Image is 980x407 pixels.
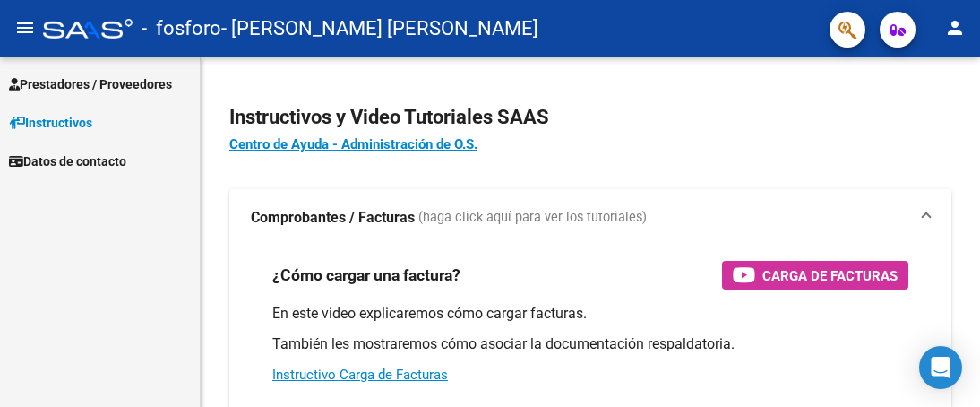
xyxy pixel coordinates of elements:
h3: ¿Cómo cargar una factura? [272,263,460,288]
mat-icon: menu [14,17,36,39]
a: Centro de Ayuda - Administración de O.S. [229,136,477,152]
mat-expansion-panel-header: Comprobantes / Facturas (haga click aquí para ver los tutoriales) [229,189,951,247]
span: Instructivos [9,113,92,133]
h2: Instructivos y Video Tutoriales SAAS [229,100,951,134]
strong: Comprobantes / Facturas [251,208,415,228]
p: También les mostraremos cómo asociar la documentación respaldatoria. [272,334,908,354]
p: En este video explicaremos cómo cargar facturas. [272,304,908,324]
div: Open Intercom Messenger [919,346,962,389]
mat-icon: person [944,17,966,39]
span: - [PERSON_NAME] [PERSON_NAME] [221,9,538,48]
span: (haga click aquí para ver los tutoriales) [418,208,647,228]
button: Carga de Facturas [722,261,908,290]
span: Carga de Facturas [762,264,898,287]
span: - fosforo [142,9,221,48]
span: Datos de contacto [9,152,126,171]
span: Prestadores / Proveedores [9,74,172,94]
a: Instructivo Carga de Facturas [272,367,448,383]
